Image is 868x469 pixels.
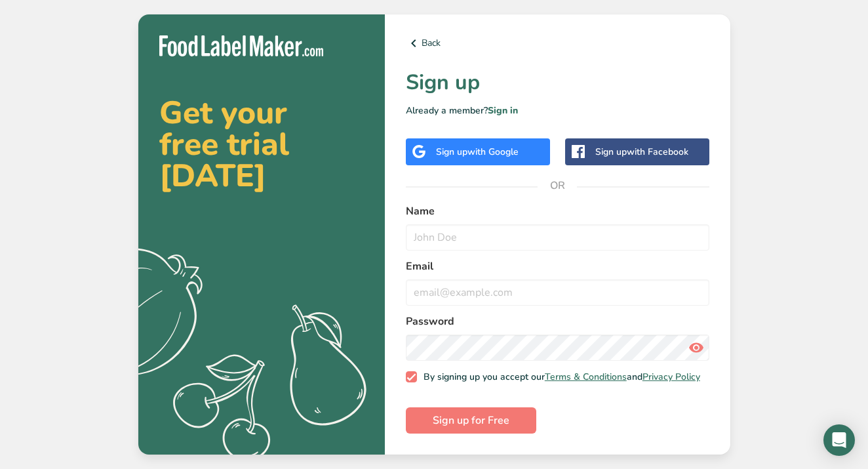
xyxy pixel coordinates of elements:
h2: Get your free trial [DATE] [159,97,364,192]
a: Back [406,35,709,51]
img: Food Label Maker [159,35,323,57]
a: Sign in [488,104,518,117]
a: Terms & Conditions [545,371,627,383]
label: Name [406,203,709,219]
button: Sign up for Free [406,407,536,434]
div: Sign up [595,145,688,159]
input: email@example.com [406,279,709,306]
span: Sign up for Free [433,413,509,428]
label: Password [406,314,709,329]
p: Already a member? [406,104,709,117]
span: with Google [467,146,519,158]
div: Open Intercom Messenger [823,424,855,456]
span: OR [538,166,577,205]
span: By signing up you accept our and [417,371,700,383]
div: Sign up [436,145,519,159]
a: Privacy Policy [642,371,700,383]
span: with Facebook [627,146,688,158]
h1: Sign up [406,67,709,98]
label: Email [406,258,709,274]
input: John Doe [406,224,709,251]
